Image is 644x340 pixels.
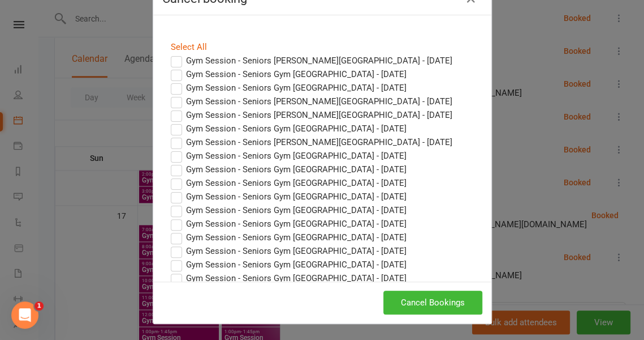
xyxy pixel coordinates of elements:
label: Gym Session - Seniors Gym [GEOGRAPHIC_DATA] - [DATE] [171,149,407,163]
span: 1 [34,301,44,311]
label: Gym Session - Seniors Gym [GEOGRAPHIC_DATA] - [DATE] [171,231,407,244]
label: Gym Session - Seniors Gym [GEOGRAPHIC_DATA] - [DATE] [171,163,407,176]
iframe: Intercom live chat [11,301,38,329]
label: Gym Session - Seniors Gym [GEOGRAPHIC_DATA] - [DATE] [171,244,407,258]
label: Gym Session - Seniors Gym [GEOGRAPHIC_DATA] - [DATE] [171,122,407,135]
label: Gym Session - Seniors Gym [GEOGRAPHIC_DATA] - [DATE] [171,67,407,81]
label: Gym Session - Seniors [PERSON_NAME][GEOGRAPHIC_DATA] - [DATE] [171,95,452,108]
label: Gym Session - Seniors [PERSON_NAME][GEOGRAPHIC_DATA] - [DATE] [171,54,452,67]
label: Gym Session - Seniors Gym [GEOGRAPHIC_DATA] - [DATE] [171,203,407,217]
label: Gym Session - Seniors Gym [GEOGRAPHIC_DATA] - [DATE] [171,271,407,285]
button: Cancel Bookings [383,291,482,314]
label: Gym Session - Seniors Gym [GEOGRAPHIC_DATA] - [DATE] [171,81,407,95]
label: Gym Session - Seniors Gym [GEOGRAPHIC_DATA] - [DATE] [171,258,407,271]
label: Gym Session - Seniors Gym [GEOGRAPHIC_DATA] - [DATE] [171,176,407,190]
label: Gym Session - Seniors Gym [GEOGRAPHIC_DATA] - [DATE] [171,190,407,203]
label: Gym Session - Seniors Gym [GEOGRAPHIC_DATA] - [DATE] [171,217,407,231]
label: Gym Session - Seniors [PERSON_NAME][GEOGRAPHIC_DATA] - [DATE] [171,135,452,149]
a: Select All [171,42,207,52]
label: Gym Session - Seniors [PERSON_NAME][GEOGRAPHIC_DATA] - [DATE] [171,108,452,122]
